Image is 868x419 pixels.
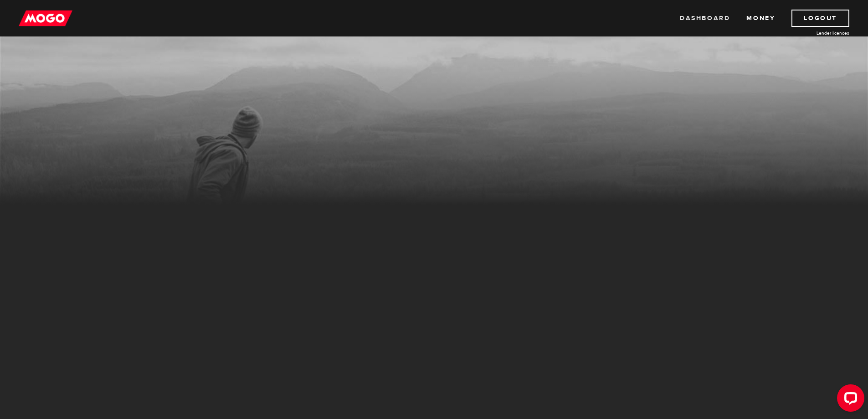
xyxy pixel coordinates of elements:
[830,381,868,419] iframe: LiveChat chat widget
[781,30,849,36] a: Lender licences
[746,10,775,27] a: Money
[19,10,72,27] img: mogo_logo-11ee424be714fa7cbb0f0f49df9e16ec.png
[680,10,730,27] a: Dashboard
[791,10,849,27] a: Logout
